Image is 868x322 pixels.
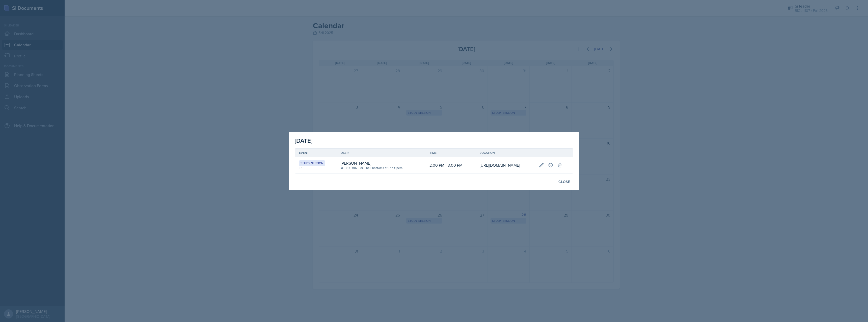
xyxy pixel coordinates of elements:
[558,180,570,184] div: Close
[299,165,333,170] div: Th
[476,157,535,173] td: [URL][DOMAIN_NAME]
[555,177,573,186] button: Close
[476,149,535,157] th: Location
[295,149,337,157] th: Event
[341,160,371,166] div: [PERSON_NAME]
[341,166,357,170] div: BIOL 1107
[337,149,426,157] th: User
[425,149,476,157] th: Time
[295,136,573,145] div: [DATE]
[425,157,476,173] td: 2:00 PM - 3:00 PM
[360,166,402,170] div: The Phantoms of The Opera
[299,160,325,166] div: Study Session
